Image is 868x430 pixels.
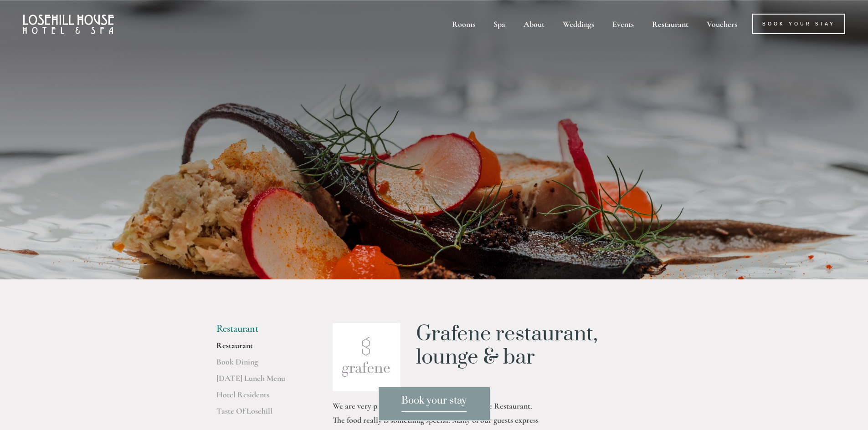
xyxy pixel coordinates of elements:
[604,14,642,34] div: Events
[401,395,467,412] span: Book your stay
[699,14,745,34] a: Vouchers
[23,15,114,34] img: Losehill House
[216,340,303,357] a: Restaurant
[515,14,553,34] div: About
[485,14,514,34] div: Spa
[216,357,303,373] a: Book Dining
[444,14,483,34] div: Rooms
[752,14,845,34] a: Book Your Stay
[216,323,303,335] li: Restaurant
[555,14,602,34] div: Weddings
[416,323,652,369] h1: Grafene restaurant, lounge & bar
[333,323,401,391] img: grafene.jpg
[644,14,697,34] div: Restaurant
[378,387,490,421] a: Book your stay
[216,373,303,390] a: [DATE] Lunch Menu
